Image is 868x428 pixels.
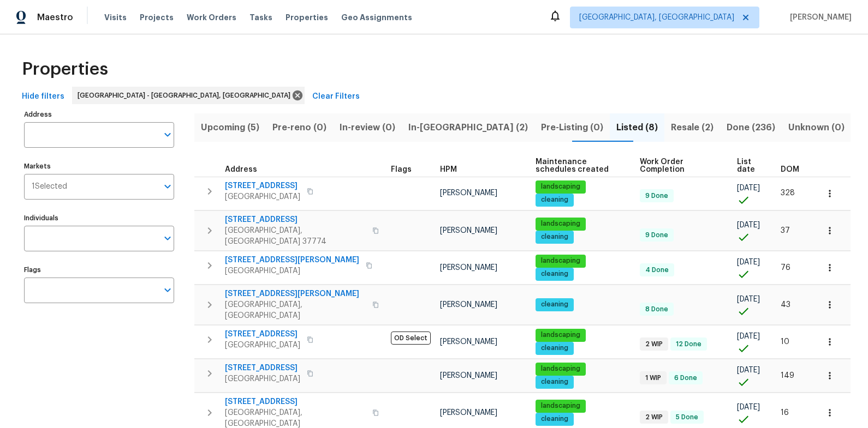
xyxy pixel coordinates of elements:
[32,182,67,191] span: 1 Selected
[78,90,295,101] span: [GEOGRAPHIC_DATA] - [GEOGRAPHIC_DATA], [GEOGRAPHIC_DATA]
[537,256,585,266] span: landscaping
[440,301,497,309] span: [PERSON_NAME]
[24,215,174,221] label: Individuals
[781,409,789,417] span: 16
[225,373,300,384] span: [GEOGRAPHIC_DATA]
[786,12,852,23] span: [PERSON_NAME]
[537,414,573,424] span: cleaning
[22,64,108,75] span: Properties
[641,305,673,314] span: 8 Done
[737,403,760,411] span: [DATE]
[24,163,174,170] label: Markets
[670,373,701,383] span: 6 Done
[537,219,585,228] span: landscaping
[537,232,573,242] span: cleaning
[781,301,790,309] span: 43
[72,87,305,104] div: [GEOGRAPHIC_DATA] - [GEOGRAPHIC_DATA], [GEOGRAPHIC_DATA]
[440,227,497,234] span: [PERSON_NAME]
[640,158,718,173] span: Work Order Completion
[225,191,300,202] span: [GEOGRAPHIC_DATA]
[440,166,457,173] span: HPM
[781,372,794,379] span: 149
[781,189,795,197] span: 328
[440,189,497,197] span: [PERSON_NAME]
[225,214,366,225] span: [STREET_ADDRESS]
[225,329,300,340] span: [STREET_ADDRESS]
[225,340,300,351] span: [GEOGRAPHIC_DATA]
[225,225,366,247] span: [GEOGRAPHIC_DATA], [GEOGRAPHIC_DATA] 37774
[737,184,760,192] span: [DATE]
[272,120,326,135] span: Pre-reno (0)
[104,12,127,23] span: Visits
[24,267,174,273] label: Flags
[440,338,497,346] span: [PERSON_NAME]
[225,288,366,299] span: [STREET_ADDRESS][PERSON_NAME]
[641,266,673,275] span: 4 Done
[641,191,673,201] span: 9 Done
[160,282,175,298] button: Open
[641,413,667,422] span: 2 WIP
[286,12,328,23] span: Properties
[737,258,760,266] span: [DATE]
[225,255,359,266] span: [STREET_ADDRESS][PERSON_NAME]
[579,12,734,23] span: [GEOGRAPHIC_DATA], [GEOGRAPHIC_DATA]
[225,180,300,191] span: [STREET_ADDRESS]
[160,179,175,194] button: Open
[249,14,272,21] span: Tasks
[737,366,760,374] span: [DATE]
[537,401,585,411] span: landscaping
[727,120,775,135] span: Done (236)
[536,158,621,173] span: Maintenance schedules created
[641,340,667,349] span: 2 WIP
[737,333,760,340] span: [DATE]
[37,12,73,23] span: Maestro
[537,377,573,387] span: cleaning
[17,87,69,107] button: Hide filters
[671,413,703,422] span: 5 Done
[225,299,366,321] span: [GEOGRAPHIC_DATA], [GEOGRAPHIC_DATA]
[537,343,573,353] span: cleaning
[440,372,497,379] span: [PERSON_NAME]
[737,221,760,229] span: [DATE]
[408,120,528,135] span: In-[GEOGRAPHIC_DATA] (2)
[225,396,366,407] span: [STREET_ADDRESS]
[737,296,760,303] span: [DATE]
[781,227,790,234] span: 37
[537,330,585,340] span: landscaping
[201,120,259,135] span: Upcoming (5)
[781,264,790,272] span: 76
[537,269,573,279] span: cleaning
[537,300,573,309] span: cleaning
[781,338,789,346] span: 10
[737,158,762,173] span: List date
[341,12,412,23] span: Geo Assignments
[641,373,665,383] span: 1 WIP
[391,166,412,173] span: Flags
[22,90,64,104] span: Hide filters
[340,120,395,135] span: In-review (0)
[187,12,236,23] span: Work Orders
[160,231,175,246] button: Open
[225,266,359,276] span: [GEOGRAPHIC_DATA]
[440,409,497,417] span: [PERSON_NAME]
[537,182,585,191] span: landscaping
[788,120,845,135] span: Unknown (0)
[312,90,360,104] span: Clear Filters
[641,231,673,240] span: 9 Done
[671,120,714,135] span: Resale (2)
[160,127,175,142] button: Open
[616,120,658,135] span: Listed (8)
[308,87,364,107] button: Clear Filters
[781,166,799,173] span: DOM
[537,195,573,204] span: cleaning
[225,166,257,173] span: Address
[391,331,431,345] span: OD Select
[537,364,585,373] span: landscaping
[440,264,497,272] span: [PERSON_NAME]
[225,363,300,373] span: [STREET_ADDRESS]
[541,120,603,135] span: Pre-Listing (0)
[140,12,174,23] span: Projects
[24,111,174,118] label: Address
[671,340,706,349] span: 12 Done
